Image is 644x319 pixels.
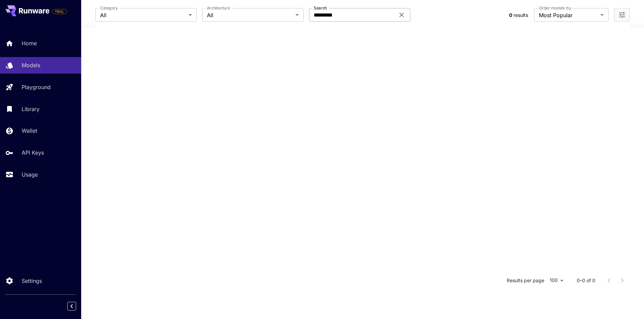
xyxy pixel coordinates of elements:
p: Playground [22,83,51,91]
p: Models [22,61,40,69]
p: Wallet [22,127,37,135]
p: 0–0 of 0 [577,277,595,284]
label: Search [314,5,327,11]
span: All [100,11,186,19]
label: Order models by [539,5,571,11]
p: Home [22,39,37,47]
button: Collapse sidebar [67,302,76,311]
div: Collapse sidebar [72,300,81,312]
label: Architecture [207,5,230,11]
span: Add your payment card to enable full platform functionality. [52,7,67,16]
span: results [514,12,528,18]
p: Results per page [507,277,544,284]
label: Category [100,5,118,11]
p: Settings [22,277,42,285]
span: All [207,11,293,19]
p: API Keys [22,149,44,157]
div: 100 [547,275,566,285]
p: Library [22,105,40,113]
button: Open more filters [618,11,626,19]
p: Usage [22,170,38,179]
span: TRIAL [52,9,67,14]
span: 0 [509,12,512,18]
span: Most Popular [539,11,598,19]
